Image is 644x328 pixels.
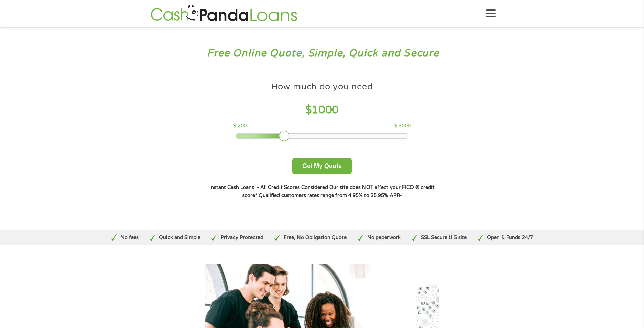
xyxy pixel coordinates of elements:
[149,4,299,23] img: GetLoanNow Logo
[259,193,402,198] strong: Qualified customers rates range from 4.95% to 35.95% APR¹
[271,81,373,92] h4: How much do you need
[233,122,247,130] p: $ 200
[487,234,533,241] p: Open & Funds 24/7
[284,234,347,241] p: Free, No Obligation Quote
[242,184,435,198] strong: Our site does NOT affect your FICO ® credit score*
[421,234,467,241] p: SSL Secure U.S site
[120,234,139,241] p: No fees
[394,122,411,130] p: $ 3000
[367,234,401,241] p: No paperwork
[233,103,411,117] h4: $
[20,47,625,60] h3: Free Online Quote, Simple, Quick and Secure
[209,184,328,190] strong: Instant Cash Loans - All Credit Scores Considered
[312,104,339,116] span: 1000
[292,158,352,174] button: Get My Quote
[221,234,263,241] p: Privacy Protected
[159,234,200,241] p: Quick and Simple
